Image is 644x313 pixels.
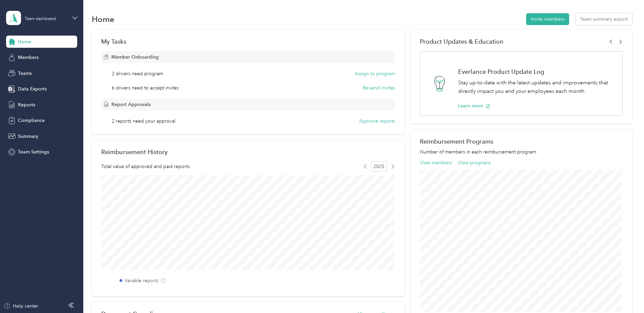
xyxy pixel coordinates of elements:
[458,102,490,109] button: Learn more
[92,16,114,23] h1: Home
[111,101,151,108] span: Report Approvals
[18,101,35,108] span: Reports
[458,68,615,75] h1: Everlance Product Update Log
[101,148,168,155] h2: Reimbursement History
[101,163,190,170] span: Total value of approved and paid reports
[575,13,632,25] button: Team summary export
[363,84,395,91] button: Re-send invites
[18,148,49,155] span: Team Settings
[18,133,38,140] span: Summary
[420,159,452,166] button: View members
[112,118,175,125] span: 2 reports need your approval
[606,275,644,313] iframe: Everlance-gr Chat Button Frame
[359,118,395,125] button: Approve reports
[420,38,503,45] span: Product Updates & Education
[18,117,45,124] span: Compliance
[25,17,56,21] div: Team dashboard
[355,70,395,77] button: Assign to program
[371,161,387,171] span: 2025
[420,138,623,145] h2: Reimbursement Programs
[4,302,38,310] button: Help center
[458,79,615,95] p: Stay up-to-date with the latest updates and improvements that directly impact you and your employ...
[101,38,395,45] div: My Tasks
[526,13,569,25] button: Invite members
[458,159,491,166] button: View programs
[125,277,158,284] label: Variable reports
[420,148,623,155] p: Number of members in each reimbursement program.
